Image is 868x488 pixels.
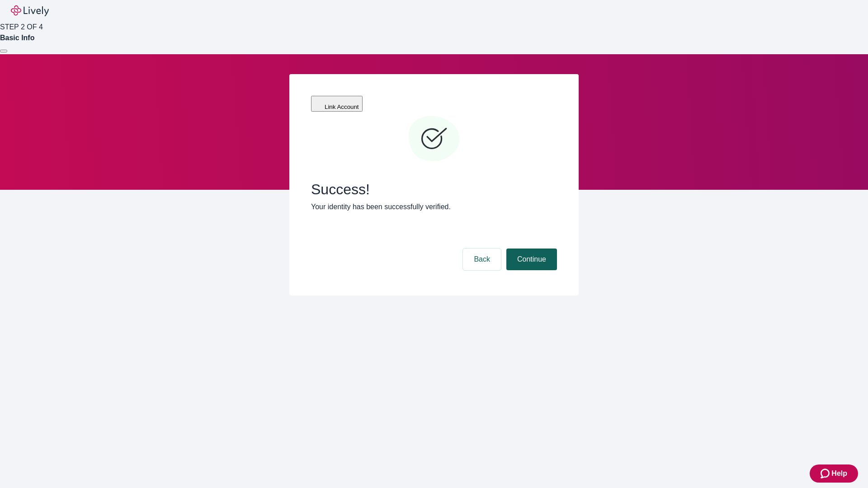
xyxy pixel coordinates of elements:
span: Success! [311,181,557,198]
button: Continue [506,249,557,270]
svg: Zendesk support icon [821,468,831,479]
p: Your identity has been successfully verified. [311,202,557,212]
button: Back [463,249,501,270]
button: Zendesk support iconHelp [810,465,858,483]
img: Lively [11,5,49,16]
span: Help [831,468,847,479]
svg: Checkmark icon [407,112,461,166]
button: Link Account [311,96,363,112]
